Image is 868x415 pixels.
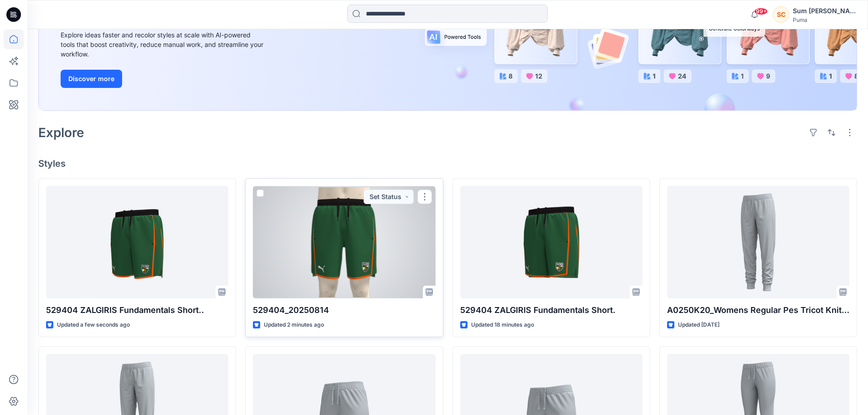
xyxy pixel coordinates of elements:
div: Puma [793,16,857,23]
p: 529404_20250814 [253,304,435,317]
p: Updated a few seconds ago [57,320,130,330]
a: Discover more [61,70,266,88]
p: Updated [DATE] [678,320,719,330]
h4: Styles [38,158,857,169]
a: 529404_20250814 [253,186,435,298]
button: Discover more [61,70,122,88]
p: Updated 2 minutes ago [264,320,324,330]
a: 529404 ZALGIRIS Fundamentals Short. [460,186,642,298]
p: A0250K20_Womens Regular Pes Tricot Knit Pants_Mid Rise_Closed cuff_CV01 [667,304,849,317]
span: 99+ [754,8,768,15]
p: 529404 ZALGIRIS Fundamentals Short.. [46,304,228,317]
div: SC [773,6,789,23]
p: 529404 ZALGIRIS Fundamentals Short. [460,304,642,317]
a: 529404 ZALGIRIS Fundamentals Short.. [46,186,228,298]
div: Sum [PERSON_NAME] [793,5,857,16]
h2: Explore [38,125,84,140]
p: Updated 18 minutes ago [471,320,534,330]
a: A0250K20_Womens Regular Pes Tricot Knit Pants_Mid Rise_Closed cuff_CV01 [667,186,849,298]
div: Explore ideas faster and recolor styles at scale with AI-powered tools that boost creativity, red... [61,30,266,59]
